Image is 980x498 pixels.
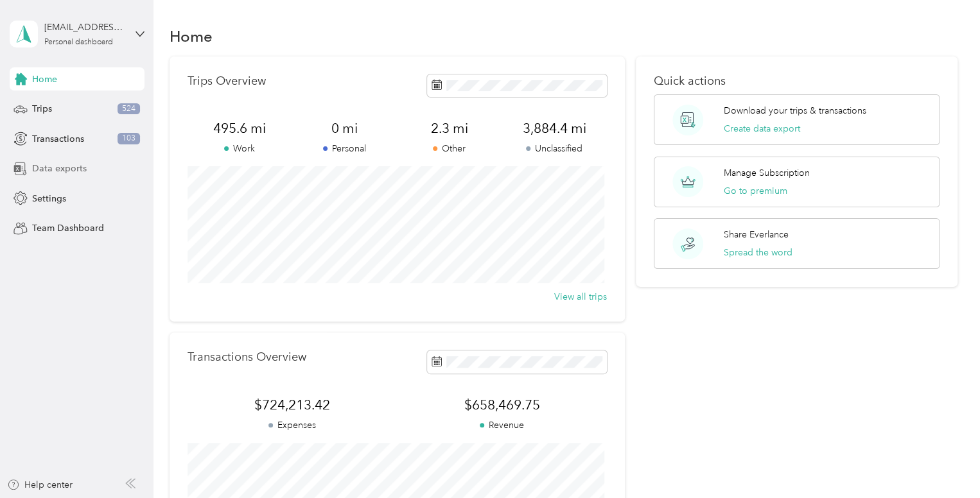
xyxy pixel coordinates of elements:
[502,119,606,137] span: 3,884.4 mi
[654,74,940,88] p: Quick actions
[397,396,606,414] span: $658,469.75
[724,122,800,135] button: Create data export
[397,142,502,155] p: Other
[724,184,787,198] button: Go to premium
[292,142,397,155] p: Personal
[724,104,866,117] p: Download your trips & transactions
[32,162,87,175] span: Data exports
[554,290,607,304] button: View all trips
[188,119,292,137] span: 495.6 mi
[188,142,292,155] p: Work
[397,119,502,137] span: 2.3 mi
[32,102,52,116] span: Trips
[44,39,113,46] div: Personal dashboard
[292,119,397,137] span: 0 mi
[188,418,397,432] p: Expenses
[724,246,792,259] button: Spread the word
[32,132,84,146] span: Transactions
[7,478,73,492] button: Help center
[44,21,125,34] div: [EMAIL_ADDRESS][DOMAIN_NAME]
[118,103,140,115] span: 524
[908,426,980,498] iframe: Everlance-gr Chat Button Frame
[502,142,606,155] p: Unclassified
[118,133,140,144] span: 103
[32,192,66,205] span: Settings
[188,74,266,88] p: Trips Overview
[170,30,213,43] h1: Home
[188,396,397,414] span: $724,213.42
[724,166,810,180] p: Manage Subscription
[32,221,104,235] span: Team Dashboard
[397,418,606,432] p: Revenue
[724,228,789,241] p: Share Everlance
[188,350,306,364] p: Transactions Overview
[32,73,57,86] span: Home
